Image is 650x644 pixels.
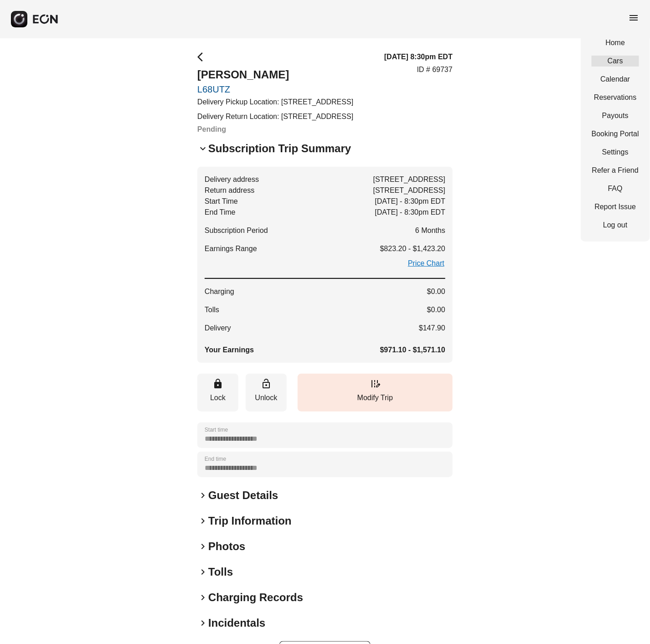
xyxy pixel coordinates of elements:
span: $0.00 [427,286,445,297]
a: Home [592,37,639,48]
h2: [PERSON_NAME] [197,67,353,82]
a: L68UTZ [197,84,353,95]
span: $147.90 [419,323,445,334]
span: keyboard_arrow_down [197,143,208,154]
a: Payouts [592,110,639,121]
h2: Trip Information [208,514,292,528]
span: Return address [205,185,254,196]
a: Refer a Friend [592,165,639,176]
span: $823.20 - $1,423.20 [380,243,445,254]
span: End Time [205,207,236,218]
button: Lock [197,374,238,412]
span: keyboard_arrow_right [197,515,208,526]
p: Unlock [250,392,282,403]
span: keyboard_arrow_right [197,567,208,577]
span: lock_open [261,378,272,389]
p: Delivery Pickup Location: [STREET_ADDRESS] [197,97,353,108]
h2: Photos [208,539,245,554]
a: Price Chart [407,258,445,269]
button: Delivery address[STREET_ADDRESS]Return address[STREET_ADDRESS]Start Time[DATE] - 8:30pm EDTEnd Ti... [197,167,453,363]
span: Delivery [205,323,231,334]
span: 6 Months [415,225,445,236]
span: keyboard_arrow_right [197,618,208,629]
span: menu [628,12,639,23]
p: Lock [202,392,234,403]
span: [DATE] - 8:30pm EDT [375,207,445,218]
span: [DATE] - 8:30pm EDT [375,196,445,207]
a: FAQ [592,183,639,194]
a: Reservations [592,92,639,103]
h3: Pending [197,124,353,135]
span: Subscription Period [205,225,268,236]
a: Cars [592,56,639,67]
button: Unlock [246,374,287,412]
span: Charging [205,286,234,297]
span: $971.10 - $1,571.10 [380,345,445,355]
span: Start Time [205,196,238,207]
h2: Charging Records [208,590,303,605]
span: Delivery address [205,174,259,185]
span: Your Earnings [205,345,254,355]
span: $0.00 [427,304,445,315]
h3: [DATE] 8:30pm EDT [384,52,453,62]
button: Modify Trip [298,374,453,412]
span: [STREET_ADDRESS] [373,174,445,185]
h2: Guest Details [208,488,278,503]
span: arrow_back_ios [197,52,208,62]
p: Modify Trip [302,392,448,403]
span: Tolls [205,304,219,315]
p: Delivery Return Location: [STREET_ADDRESS] [197,111,353,122]
h2: Tolls [208,565,233,579]
span: keyboard_arrow_right [197,541,208,552]
h2: Incidentals [208,616,265,630]
p: ID # 69737 [417,64,453,75]
span: [STREET_ADDRESS] [373,185,445,196]
span: lock [212,378,223,389]
span: keyboard_arrow_right [197,490,208,501]
h2: Subscription Trip Summary [208,141,351,156]
a: Booking Portal [592,129,639,139]
a: Report Issue [592,201,639,212]
span: Earnings Range [205,243,257,254]
span: keyboard_arrow_right [197,592,208,603]
a: Calendar [592,74,639,85]
span: edit_road [370,378,381,389]
a: Settings [592,147,639,158]
a: Log out [592,220,639,231]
